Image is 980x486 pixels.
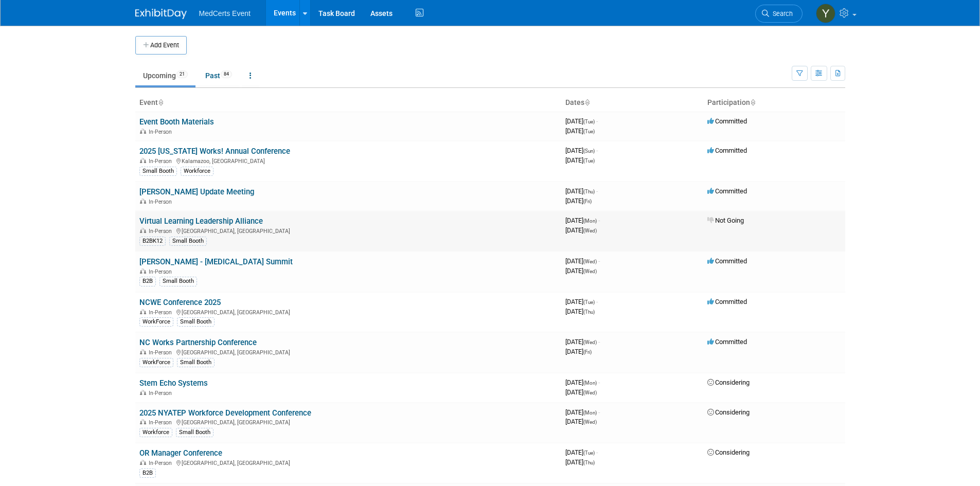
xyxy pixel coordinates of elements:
span: (Sun) [583,148,595,154]
a: Upcoming21 [135,66,195,85]
span: In-Person [149,349,175,356]
span: In-Person [149,129,175,135]
span: Search [769,10,793,17]
span: (Wed) [583,419,597,425]
img: In-Person Event [140,460,146,465]
span: [DATE] [565,257,600,265]
a: Stem Echo Systems [139,379,208,388]
a: 2025 [US_STATE] Works! Annual Conference [139,147,290,156]
a: NCWE Conference 2025 [139,298,221,307]
img: In-Person Event [140,158,146,163]
span: (Wed) [583,259,597,264]
div: B2B [139,277,156,286]
span: (Tue) [583,119,595,124]
span: In-Person [149,390,175,397]
img: In-Person Event [140,129,146,134]
img: In-Person Event [140,349,146,354]
div: [GEOGRAPHIC_DATA], [GEOGRAPHIC_DATA] [139,226,557,235]
img: ExhibitDay [135,9,187,19]
span: Not Going [707,217,744,224]
span: [DATE] [565,388,597,396]
span: (Thu) [583,189,595,194]
div: Small Booth [159,277,197,286]
span: [DATE] [565,267,597,275]
span: [DATE] [565,418,597,425]
span: - [598,408,600,416]
div: Small Booth [177,358,215,367]
span: (Mon) [583,380,597,386]
span: - [596,147,598,154]
th: Event [135,94,561,112]
div: Small Booth [176,428,213,437]
span: [DATE] [565,408,600,416]
span: (Tue) [583,450,595,456]
div: [GEOGRAPHIC_DATA], [GEOGRAPHIC_DATA] [139,458,557,466]
span: [DATE] [565,298,598,305]
span: [DATE] [565,338,600,346]
span: (Wed) [583,339,597,345]
a: Sort by Event Name [158,98,163,106]
a: OR Manager Conference [139,448,222,458]
span: (Tue) [583,129,595,134]
div: B2BK12 [139,237,166,246]
span: [DATE] [565,308,595,315]
span: (Fri) [583,349,592,355]
span: [DATE] [565,117,598,125]
button: Add Event [135,36,187,55]
span: Committed [707,338,747,346]
a: 2025 NYATEP Workforce Development Conference [139,408,311,418]
span: [DATE] [565,448,598,456]
a: [PERSON_NAME] Update Meeting [139,187,254,196]
span: (Wed) [583,390,597,395]
a: [PERSON_NAME] - [MEDICAL_DATA] Summit [139,257,293,266]
img: Yenexis Quintana [816,4,835,23]
span: Considering [707,408,750,416]
div: Workforce [181,167,213,176]
div: Workforce [139,428,172,437]
div: Small Booth [139,167,177,176]
span: (Wed) [583,228,597,233]
span: Committed [707,257,747,265]
th: Dates [561,94,703,112]
span: In-Person [149,309,175,316]
span: In-Person [149,199,175,205]
img: In-Person Event [140,228,146,233]
a: Sort by Start Date [584,98,590,106]
span: - [596,298,598,305]
a: Sort by Participation Type [750,98,755,106]
span: [DATE] [565,217,600,224]
span: [DATE] [565,187,598,195]
span: (Mon) [583,218,597,224]
span: - [596,448,598,456]
span: In-Person [149,158,175,165]
span: In-Person [149,268,175,275]
div: WorkForce [139,317,173,327]
div: Small Booth [169,237,207,246]
a: Event Booth Materials [139,117,214,127]
span: - [598,379,600,386]
div: [GEOGRAPHIC_DATA], [GEOGRAPHIC_DATA] [139,308,557,316]
span: Committed [707,187,747,195]
span: In-Person [149,460,175,466]
span: (Thu) [583,309,595,315]
span: (Mon) [583,410,597,416]
a: NC Works Partnership Conference [139,338,257,347]
div: B2B [139,469,156,478]
span: - [598,217,600,224]
span: [DATE] [565,197,592,205]
span: Committed [707,298,747,305]
img: In-Person Event [140,268,146,274]
img: In-Person Event [140,199,146,204]
span: In-Person [149,228,175,235]
th: Participation [703,94,845,112]
span: (Tue) [583,158,595,164]
span: [DATE] [565,379,600,386]
span: [DATE] [565,348,592,355]
div: WorkForce [139,358,173,367]
span: Committed [707,117,747,125]
span: - [596,117,598,125]
div: [GEOGRAPHIC_DATA], [GEOGRAPHIC_DATA] [139,348,557,356]
span: (Fri) [583,199,592,204]
span: [DATE] [565,156,595,164]
span: 84 [221,70,232,78]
